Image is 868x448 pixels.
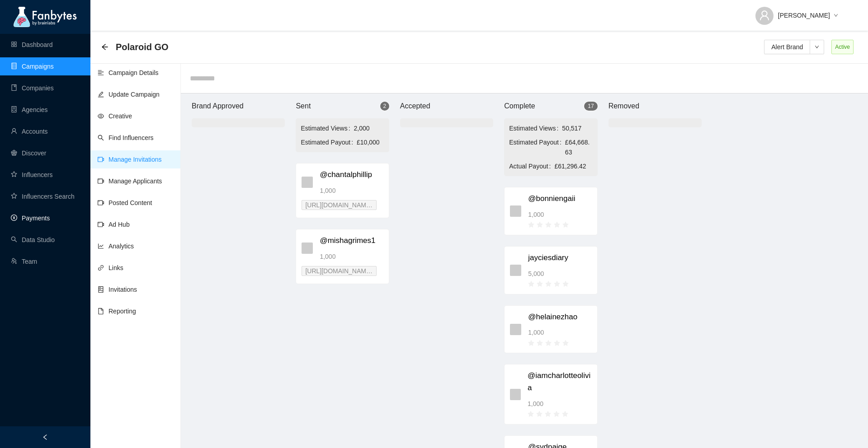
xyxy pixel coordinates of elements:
[11,84,54,92] a: bookCompanies
[528,269,544,279] span: 5,000
[98,286,137,293] a: hddInvitations
[504,187,597,235] div: @bonniengaii1,000
[759,10,770,21] span: user
[380,102,389,111] sup: 2
[562,222,569,228] span: star
[11,236,55,243] a: searchData Studio
[11,128,48,135] a: userAccounts
[545,340,552,346] span: star
[764,40,810,54] button: Alert Brand
[101,43,108,51] span: arrow-left
[528,370,592,394] span: @iamcharlotteolivia
[301,123,354,133] span: Estimated Views
[537,281,543,287] span: star
[11,171,52,178] a: starInfluencers
[831,40,854,54] span: Active
[504,364,597,424] div: @iamcharlotteolivia1,000
[504,246,597,294] div: jayciesdiary5,000
[810,40,824,54] button: down
[98,308,136,315] a: fileReporting
[98,112,132,120] a: eyeCreative
[320,235,383,247] span: @mishagrimes1
[545,222,552,228] span: star
[771,42,803,52] span: Alert Brand
[98,134,154,141] a: searchFind Influencers
[98,69,159,76] a: align-leftCampaign Details
[320,252,335,261] span: 1,000
[42,434,48,440] span: left
[528,222,534,228] span: star
[555,161,593,171] span: £61,296.42
[528,311,591,323] span: @helainezhao
[296,163,389,218] div: @chantalphillip1,000[URL][DOMAIN_NAME]/invitation/hub/9cda8d86
[545,281,552,287] span: star
[357,137,384,147] span: £10,000
[98,264,123,271] a: linkLinks
[834,13,838,19] span: down
[101,43,108,51] div: Back
[588,103,591,109] span: 1
[98,199,152,206] a: video-cameraPosted Content
[553,411,560,417] span: star
[528,210,544,219] span: 1,000
[11,149,46,157] a: radar-chartDiscover
[98,243,134,250] a: line-chartAnalytics
[810,45,824,49] span: down
[296,100,311,112] article: Sent
[301,137,357,147] span: Estimated Payout
[116,40,169,54] span: Polaroid GO
[528,340,534,346] span: star
[98,91,160,98] a: editUpdate Campaign
[509,123,562,133] span: Estimated Views
[11,258,37,265] a: usergroup-addTeam
[320,186,335,196] span: 1,000
[509,161,554,171] span: Actual Payout
[11,193,75,200] a: starInfluencers Search
[537,222,543,228] span: star
[400,100,430,112] article: Accepted
[562,281,569,287] span: star
[98,156,162,163] a: video-cameraManage Invitations
[565,137,593,157] span: £64,668.63
[504,305,597,354] div: @helainezhao1,000
[554,340,560,346] span: star
[504,100,535,112] article: Complete
[11,41,53,48] a: appstoreDashboard
[383,103,386,109] span: 2
[354,123,384,133] span: 2,000
[778,10,830,20] span: [PERSON_NAME]
[562,123,592,133] span: 50,517
[537,340,543,346] span: star
[528,411,534,417] span: star
[528,193,591,205] span: @bonniengaii
[11,215,50,222] a: pay-circlePayments
[528,399,543,409] span: 1,000
[98,221,130,228] a: video-cameraAd Hub
[562,340,569,346] span: star
[554,222,560,228] span: star
[562,411,568,417] span: star
[536,411,542,417] span: star
[748,5,845,19] button: [PERSON_NAME]down
[11,63,54,70] a: databaseCampaigns
[554,281,560,287] span: star
[528,281,534,287] span: star
[584,102,597,111] sup: 17
[545,411,551,417] span: star
[305,266,373,275] span: [URL][DOMAIN_NAME] /invitation/hub/ 235d1184
[296,229,389,284] div: @mishagrimes11,000[URL][DOMAIN_NAME]/invitation/hub/235d1184
[305,201,373,210] span: [URL][DOMAIN_NAME] /invitation/hub/ 9cda8d86
[192,100,244,112] article: Brand Approved
[528,327,544,337] span: 1,000
[591,103,594,109] span: 7
[528,252,591,264] span: jayciesdiary
[98,177,162,185] a: video-cameraManage Applicants
[609,100,639,112] article: Removed
[509,137,565,157] span: Estimated Payout
[11,106,48,113] a: containerAgencies
[320,169,383,181] span: @chantalphillip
